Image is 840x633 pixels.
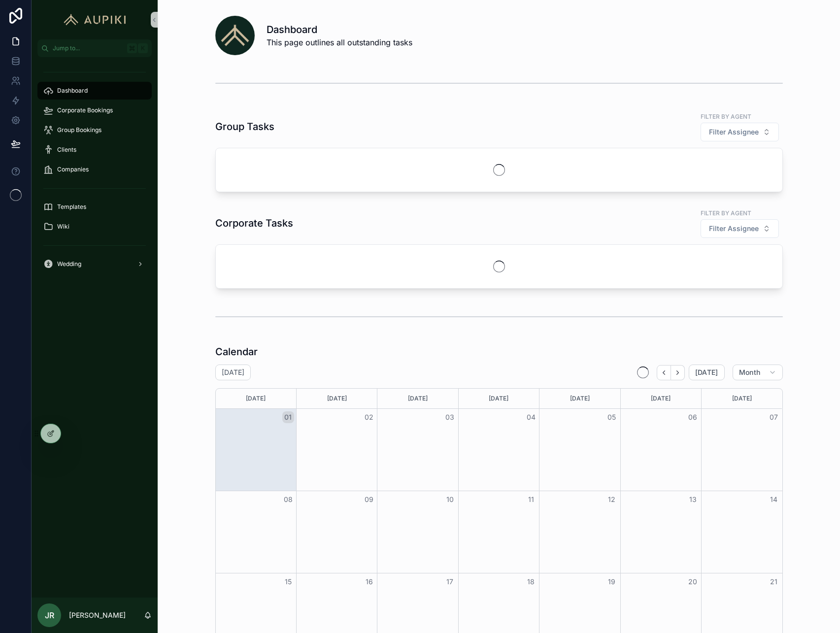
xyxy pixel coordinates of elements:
div: [DATE] [379,389,456,408]
h1: Dashboard [267,23,412,36]
div: [DATE] [460,389,538,408]
button: 16 [363,576,375,588]
button: 10 [444,494,456,505]
span: Companies [57,166,89,173]
span: Filter Assignee [709,127,759,137]
p: [PERSON_NAME] [69,610,126,620]
button: 17 [444,576,456,588]
button: Back [657,365,671,380]
button: 15 [282,576,294,588]
div: [DATE] [541,389,618,408]
label: Filter by agent [701,112,751,121]
img: App logo [59,12,131,28]
span: Templates [57,203,86,211]
button: 02 [363,411,375,423]
button: 20 [687,576,699,588]
button: 13 [687,494,699,505]
a: Corporate Bookings [37,101,152,119]
div: scrollable content [32,57,158,286]
div: [DATE] [217,389,295,408]
h1: Corporate Tasks [215,216,293,230]
a: Clients [37,141,152,159]
button: [DATE] [689,365,725,380]
span: JR [45,609,54,621]
span: Dashboard [57,87,88,95]
span: Corporate Bookings [57,106,113,114]
button: Select Button [701,123,779,141]
div: [DATE] [298,389,375,408]
a: Wedding [37,255,152,273]
div: [DATE] [622,389,700,408]
button: 07 [768,411,779,423]
button: Select Button [701,219,779,238]
span: Group Bookings [57,126,101,134]
label: Filter by agent [701,208,751,217]
button: 12 [606,494,618,505]
button: 14 [768,494,779,505]
button: 09 [363,494,375,505]
button: 21 [768,576,779,588]
button: 06 [687,411,699,423]
span: Wiki [57,223,69,231]
button: 03 [444,411,456,423]
button: Jump to...K [37,39,152,57]
button: 01 [282,411,294,423]
h1: Group Tasks [215,120,274,133]
h1: Calendar [215,345,258,359]
button: Next [671,365,685,380]
a: Dashboard [37,82,152,100]
span: Filter Assignee [709,224,759,233]
button: Month [733,365,783,380]
span: Wedding [57,260,81,268]
button: 18 [525,576,537,588]
span: K [139,44,147,52]
div: [DATE] [703,389,780,408]
button: 11 [525,494,537,505]
a: Wiki [37,218,152,235]
button: 08 [282,494,294,505]
a: Templates [37,198,152,216]
button: 05 [606,411,618,423]
h2: [DATE] [222,367,244,377]
span: Jump to... [53,44,123,52]
span: Month [739,368,761,377]
span: Clients [57,146,76,154]
a: Group Bookings [37,121,152,139]
span: This page outlines all outstanding tasks [267,36,412,48]
button: 19 [606,576,618,588]
button: 04 [525,411,537,423]
span: [DATE] [695,368,718,377]
a: Companies [37,161,152,178]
